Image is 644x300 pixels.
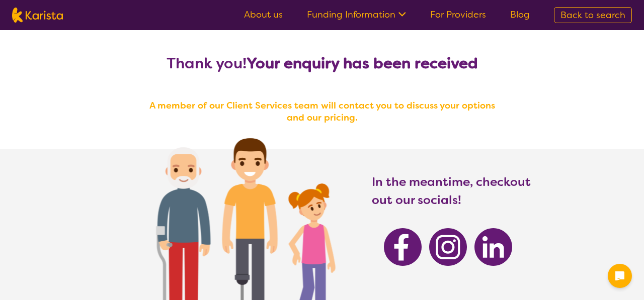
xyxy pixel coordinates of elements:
b: Your enquiry has been received [247,53,478,73]
span: Back to search [560,9,625,21]
a: Funding Information [307,9,406,21]
h4: A member of our Client Services team will contact you to discuss your options and our pricing. [141,99,503,124]
img: Karista logo [12,8,63,23]
h2: Thank you! [141,54,503,72]
img: Karista Facebook [384,228,422,266]
a: Back to search [554,7,632,23]
h3: In the meantime, checkout out our socials! [372,173,532,209]
a: For Providers [430,9,486,21]
img: Karista Linkedin [474,228,512,266]
img: Karista Instagram [429,228,467,266]
a: About us [244,9,283,21]
a: Blog [510,9,530,21]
